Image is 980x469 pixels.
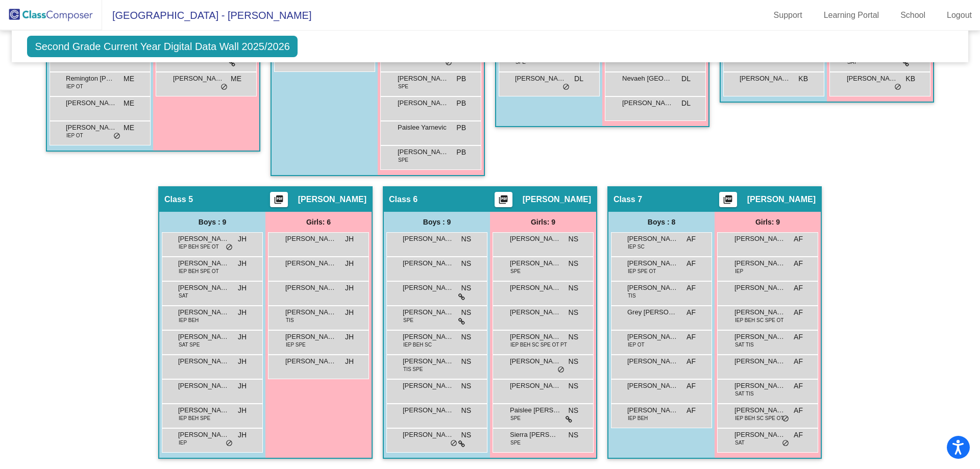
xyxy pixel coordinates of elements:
[627,234,678,244] span: [PERSON_NAME]
[734,332,786,342] span: [PERSON_NAME]
[510,267,521,275] span: SPE
[510,341,567,349] span: IEP BEH SC SPE OT PT
[735,341,754,349] span: SAT TIS
[719,192,737,207] button: Print Students Details
[270,192,288,207] button: Print Students Details
[510,430,561,440] span: Sierra [PERSON_NAME]
[238,405,247,416] span: JH
[687,332,696,342] span: AF
[892,7,934,23] a: School
[179,414,210,422] span: IEP BEH SPE
[345,283,354,293] span: JH
[238,307,247,318] span: JH
[510,332,561,342] span: [PERSON_NAME]
[794,356,803,367] span: AF
[569,332,578,342] span: NS
[510,405,561,415] span: Paislee [PERSON_NAME]
[627,332,678,342] span: [PERSON_NAME]
[403,430,454,440] span: [PERSON_NAME]
[734,307,786,317] span: [PERSON_NAME]
[231,73,241,84] span: ME
[66,83,83,90] span: IEP OT
[178,356,229,366] span: [PERSON_NAME]
[179,243,219,251] span: IEP BEH SPE OT
[627,283,678,293] span: [PERSON_NAME] [PERSON_NAME]
[794,430,803,440] span: AF
[178,283,229,293] span: [PERSON_NAME] (DJ) [PERSON_NAME]
[173,73,224,84] span: [PERSON_NAME]
[238,332,247,342] span: JH
[510,439,521,447] span: SPE
[782,439,789,448] span: do_not_disturb_alt
[178,332,229,342] span: [PERSON_NAME]
[510,307,561,317] span: [PERSON_NAME]
[285,283,336,293] span: [PERSON_NAME]
[445,59,452,67] span: do_not_disturb_alt
[345,356,354,367] span: JH
[510,258,561,268] span: [PERSON_NAME]
[238,258,247,269] span: JH
[523,194,591,205] span: [PERSON_NAME]
[403,341,432,349] span: IEP BEH SC
[389,194,418,205] span: Class 6
[557,366,565,374] span: do_not_disturb_alt
[574,73,583,84] span: DL
[628,292,636,300] span: TIS
[734,430,786,440] span: [PERSON_NAME]
[345,258,354,269] span: JH
[687,234,696,244] span: AF
[461,405,471,416] span: NS
[734,356,786,366] span: [PERSON_NAME]
[124,122,134,133] span: ME
[178,258,229,268] span: [PERSON_NAME]
[569,258,578,269] span: NS
[715,212,821,232] div: Girls: 9
[178,234,229,244] span: [PERSON_NAME]
[627,356,678,366] span: [PERSON_NAME]
[569,234,578,244] span: NS
[27,36,298,57] span: Second Grade Current Year Digital Data Wall 2025/2026
[794,332,803,342] span: AF
[461,430,471,440] span: NS
[905,73,915,84] span: KB
[102,7,311,23] span: [GEOGRAPHIC_DATA] - [PERSON_NAME]
[285,258,336,268] span: [PERSON_NAME]
[178,405,229,415] span: [PERSON_NAME]
[403,283,454,293] span: [PERSON_NAME]
[794,283,803,293] span: AF
[238,283,247,293] span: JH
[286,341,306,349] span: IEP SPE
[794,258,803,269] span: AF
[403,307,454,317] span: [PERSON_NAME]
[66,122,117,133] span: [PERSON_NAME] [PERSON_NAME]
[722,194,734,209] mat-icon: picture_as_pdf
[734,405,786,415] span: [PERSON_NAME]
[113,132,120,140] span: do_not_disturb_alt
[179,316,199,324] span: IEP BEH
[734,381,786,391] span: [PERSON_NAME]
[398,98,449,108] span: [PERSON_NAME]
[569,381,578,391] span: NS
[687,307,696,318] span: AF
[66,98,117,108] span: [PERSON_NAME]
[461,283,471,293] span: NS
[798,73,808,84] span: KB
[627,381,678,391] span: [PERSON_NAME]
[735,316,783,324] span: IEP BEH SC SPE OT
[403,234,454,244] span: [PERSON_NAME]
[398,147,449,157] span: [PERSON_NAME]
[614,194,642,205] span: Class 7
[628,414,648,422] span: IEP BEH
[562,83,570,91] span: do_not_disturb_alt
[238,381,247,391] span: JH
[403,258,454,268] span: [PERSON_NAME]
[490,212,596,232] div: Girls: 9
[461,332,471,342] span: NS
[687,381,696,391] span: AF
[687,405,696,416] span: AF
[403,405,454,415] span: [PERSON_NAME]
[461,234,471,244] span: NS
[178,430,229,440] span: [PERSON_NAME]
[628,267,656,275] span: IEP SPE OT
[734,283,786,293] span: [PERSON_NAME]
